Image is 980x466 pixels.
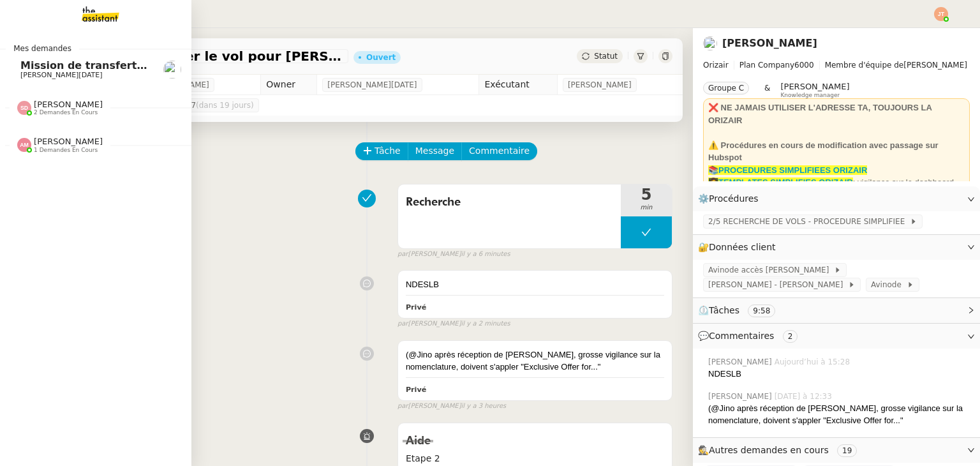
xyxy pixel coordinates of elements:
[461,401,507,412] span: il y a 3 heures
[708,278,848,291] span: [PERSON_NAME] - [PERSON_NAME]
[708,402,970,427] div: (@Jino après réception de [PERSON_NAME], grosse vigilance sur la nomenclature, doivent s'appler "...
[780,82,849,91] span: [PERSON_NAME]
[594,52,618,61] span: Statut
[708,356,775,368] span: [PERSON_NAME]
[693,324,980,349] div: 💬Commentaires 2
[406,435,431,447] span: Aide
[708,177,853,187] a: 👩‍💻TEMPLATES SIMPLIFIES ORIZAIR
[693,235,980,260] div: 🔐Données client
[693,438,980,463] div: 🕵️Autres demandes en cours 19
[261,75,317,95] td: Owner
[780,92,840,99] span: Knowledge manager
[397,249,510,260] small: [PERSON_NAME]
[461,249,510,260] span: il y a 6 minutes
[708,176,965,214] div: : vigilance sur le dashboard utiliser uniquement les templates avec ✈️Orizair pour éviter les con...
[375,144,401,158] span: Tâche
[871,278,907,291] span: Avinode
[406,386,426,394] b: Privé
[397,401,408,412] span: par
[837,444,857,457] nz-tag: 19
[708,368,970,380] div: NDESLB
[708,264,834,276] span: Avinode accès [PERSON_NAME]
[698,331,803,341] span: 💬
[709,305,739,315] span: Tâches
[693,186,980,211] div: ⚙️Procédures
[621,202,672,213] span: min
[698,445,862,455] span: 🕵️
[693,298,980,323] div: ⏲️Tâches 9:58
[709,242,776,252] span: Données client
[34,100,103,109] span: [PERSON_NAME]
[461,319,510,329] span: il y a 2 minutes
[397,401,506,412] small: [PERSON_NAME]
[780,82,849,98] app-user-label: Knowledge manager
[708,165,867,175] a: 📚PROCEDURES SIMPLIFIEES ORIZAIR
[698,240,781,255] span: 🔐
[703,36,717,50] img: users%2FC9SBsJ0duuaSgpQFj5LgoEX8n0o2%2Favatar%2Fec9d51b8-9413-4189-adfb-7be4d8c96a3c
[708,140,939,163] strong: ⚠️ Procédures en cours de modification avec passage sur Hubspot
[17,138,31,152] img: svg
[479,75,557,95] td: Exécutant
[775,391,835,402] span: [DATE] à 12:33
[163,61,181,79] img: users%2F5XaKKOfQOvau3XQhhH2fPFmin8c2%2Favatar%2F0a930739-e14a-44d7-81de-a5716f030579
[825,61,904,70] span: Membre d'équipe de
[698,305,786,315] span: ⏲️
[708,103,932,125] strong: ❌ NE JAMAIS UTILISER L'ADRESSE TA, TOUJOURS LA ORIZAIR
[709,193,759,204] span: Procédures
[366,54,396,61] div: Ouvert
[327,79,417,91] span: [PERSON_NAME][DATE]
[794,61,814,70] span: 6000
[703,59,970,71] span: [PERSON_NAME]
[406,451,664,466] span: Etape 2
[6,42,79,55] span: Mes demandes
[408,142,462,160] button: Message
[397,319,510,329] small: [PERSON_NAME]
[406,278,664,291] div: NDESLB
[145,99,254,112] span: [DATE] 00:27
[568,79,632,91] span: [PERSON_NAME]
[748,304,775,317] nz-tag: 9:58
[406,349,664,373] div: (@Jino après réception de [PERSON_NAME], grosse vigilance sur la nomenclature, doivent s'appler "...
[775,356,852,368] span: Aujourd’hui à 15:28
[739,61,794,70] span: Plan Company
[708,391,775,402] span: [PERSON_NAME]
[703,61,729,70] span: Orizair
[698,192,764,206] span: ⚙️
[461,142,537,160] button: Commentaire
[196,101,254,110] span: (dans 19 jours)
[783,330,798,343] nz-tag: 2
[709,331,774,341] span: Commentaires
[20,59,189,71] span: Mission de transfert Dropbox
[397,249,408,260] span: par
[355,142,408,160] button: Tâche
[406,193,613,212] span: Recherche
[406,303,426,312] b: Privé
[397,319,408,329] span: par
[703,82,749,94] nz-tag: Groupe C
[934,7,948,21] img: svg
[17,101,31,115] img: svg
[34,147,98,154] span: 1 demandes en cours
[415,144,454,158] span: Message
[469,144,530,158] span: Commentaire
[764,82,770,98] span: &
[66,50,343,63] span: [DATE] - Organiser le vol pour [PERSON_NAME]
[708,215,910,228] span: 2/5 RECHERCHE DE VOLS - PROCEDURE SIMPLIFIEE
[722,37,817,49] a: [PERSON_NAME]
[20,71,103,79] span: [PERSON_NAME][DATE]
[621,187,672,202] span: 5
[34,109,98,116] span: 2 demandes en cours
[34,137,103,146] span: [PERSON_NAME]
[709,445,829,455] span: Autres demandes en cours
